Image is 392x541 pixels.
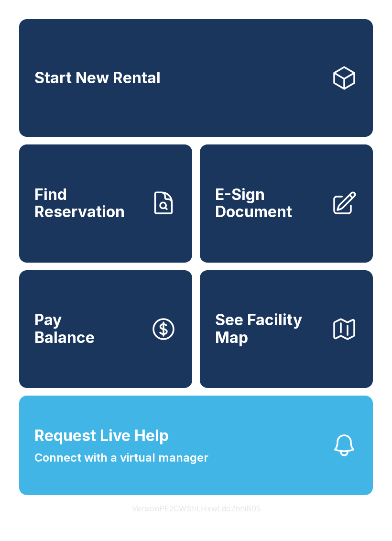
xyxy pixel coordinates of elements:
span: Find Reservation [34,186,142,221]
a: Find Reservation [19,144,192,262]
span: Connect with a virtual manager [34,449,208,466]
span: E-Sign Document [215,186,323,221]
a: PayBalance [19,270,192,388]
a: Start New Rental [19,19,373,137]
a: E-Sign Document [200,144,373,262]
span: See Facility Map [215,311,323,346]
button: See Facility Map [200,270,373,388]
span: Request Live Help [34,424,169,447]
button: Request Live HelpConnect with a virtual manager [19,396,373,495]
span: Start New Rental [34,69,161,87]
button: VersionPE2CWShLHxwLdo7nhiB05 [124,495,268,522]
span: Pay Balance [34,311,95,346]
